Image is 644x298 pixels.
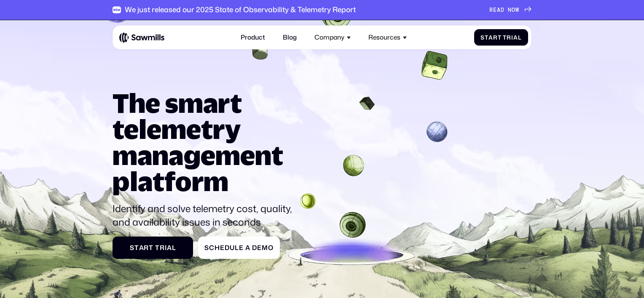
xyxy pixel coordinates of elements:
a: StartTrial [474,29,528,45]
p: Identify and solve telemetry cost, quality, and availability issues in seconds [113,202,299,229]
span: d [225,244,230,251]
span: o [268,244,274,251]
span: u [230,244,235,251]
span: l [235,244,239,251]
span: e [220,244,225,251]
span: S [130,244,134,251]
span: A [497,7,501,13]
span: r [160,244,165,251]
span: t [485,34,488,41]
span: D [252,244,257,251]
a: Product [236,29,270,46]
span: a [488,34,493,41]
span: T [155,244,160,251]
span: e [257,244,262,251]
span: i [511,34,513,41]
span: t [498,34,502,41]
div: Resources [363,29,411,46]
span: e [239,244,244,251]
span: r [493,34,498,41]
span: t [134,244,139,251]
span: T [503,34,507,41]
a: ScheduleaDemo [198,237,280,259]
span: t [149,244,153,251]
span: R [489,7,493,13]
span: O [512,7,515,13]
span: r [144,244,149,251]
div: We just released our 2025 State of Observability & Telemetry Report [125,5,356,14]
span: a [167,244,172,251]
span: a [245,244,250,251]
a: Blog [278,29,301,46]
span: N [508,7,512,13]
span: i [165,244,167,251]
span: S [204,244,209,251]
span: S [480,34,485,41]
a: StartTrial [113,237,193,259]
h1: The smart telemetry management platform [113,90,299,194]
div: Resources [368,34,400,41]
span: r [507,34,511,41]
div: Company [314,34,344,41]
span: l [172,244,176,251]
span: m [262,244,268,251]
span: c [209,244,215,251]
span: a [139,244,144,251]
span: a [513,34,518,41]
span: l [518,34,522,41]
span: E [493,7,497,13]
div: Company [309,29,355,46]
a: READNOW [489,7,531,13]
span: D [501,7,504,13]
span: h [215,244,220,251]
span: W [515,7,519,13]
